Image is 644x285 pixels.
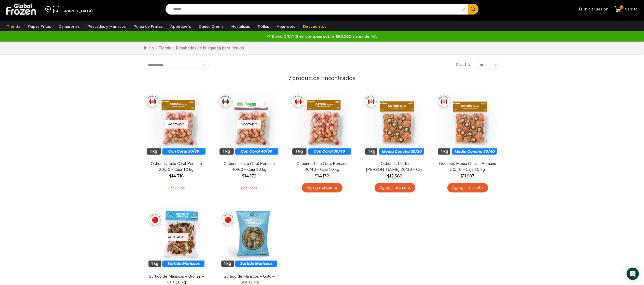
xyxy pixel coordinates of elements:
p: Agotado [237,120,261,128]
bdi: 14.716 [169,174,184,178]
span: $ [242,174,244,178]
span: Mostrar [456,62,472,68]
h1: Resultados de búsqueda para “ostion” [176,46,245,50]
span: 0 [620,5,624,9]
bdi: 14.172 [242,174,256,178]
bdi: 14.132 [315,174,329,178]
span: productos encontrados [292,74,355,82]
p: Agotado [165,120,188,128]
a: Abarrotes [274,22,298,31]
a: Appetizers [168,22,194,31]
div: Enviar a [53,5,93,8]
bdi: 11.903 [461,174,475,178]
span: Iniciar sesión [582,7,608,12]
a: Agregar al carrito: “Ostiones Tallo Coral Peruano 30/40 - Caja 10 kg” [302,183,342,192]
a: Agregar al carrito: “Ostiones Media Concha Peruano 20/30 - Caja 10 kg” [375,183,415,192]
img: address-field-icon.svg [45,5,53,14]
a: Camarones [56,22,82,31]
a: Tienda [159,45,172,51]
span: $ [315,174,317,178]
a: Pollos [255,22,272,31]
span: $ [461,174,463,178]
bdi: 12.382 [387,174,403,178]
a: Ostiones Media Concha Peruano 30/40 – Caja 10 kg [438,161,497,173]
a: Ostiones Tallo Coral Peruano 20/30 – Caja 10 kg [147,161,205,173]
button: Search button [468,4,478,15]
a: Ostiones Tallo Coral Peruano 30/40 – Caja 10 kg [293,161,351,173]
a: Ostiones Tallo Coral Peruano 40/60 – Caja 10 kg [220,161,278,173]
a: Hortalizas [229,22,253,31]
a: Inicio [144,45,154,51]
div: Open Intercom Messenger [627,268,639,280]
a: Pulpa de Frutas [131,22,165,31]
a: 0 Carrito [613,3,639,15]
a: Tienda [4,22,23,31]
a: Papas Fritas [25,22,54,31]
a: Leé más sobre “Ostiones Tallo Coral Peruano 20/30 - Caja 10 kg” [160,183,193,194]
span: 7 [289,74,292,82]
span: $ [169,174,172,178]
nav: Breadcrumb [144,45,245,51]
a: Leé más sobre “Ostiones Tallo Coral Peruano 40/60 - Caja 10 kg” [233,183,265,194]
p: Agotado [165,233,188,241]
a: Queso Crema [196,22,226,31]
a: Pescados y Mariscos [85,22,128,31]
span: $ [387,174,390,178]
a: Ostiones Media [PERSON_NAME] 20/30 – Caja 10 kg [365,161,424,173]
span: Carrito [624,7,638,12]
a: Agregar al carrito: “Ostiones Media Concha Peruano 30/40 - Caja 10 kg” [447,183,488,192]
a: Descuentos [300,22,329,31]
div: [GEOGRAPHIC_DATA] [53,8,93,14]
select: Pedido de la tienda [144,61,209,69]
a: Iniciar sesión [577,4,608,14]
